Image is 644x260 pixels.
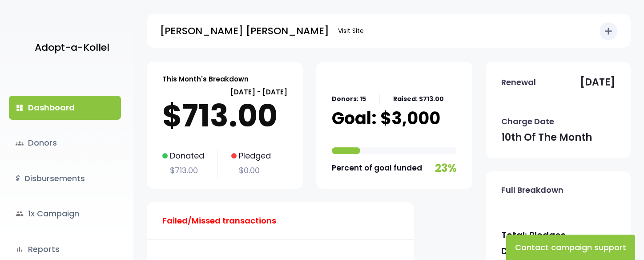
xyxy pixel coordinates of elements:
p: 23% [435,158,457,178]
p: Full Breakdown [501,183,563,197]
a: dashboardDashboard [9,96,121,120]
p: Renewal [501,75,536,89]
a: group1x Campaign [9,202,121,226]
p: Donors: 15 [332,93,366,105]
p: Donated [162,149,204,163]
p: 10th of the month [501,129,592,146]
p: Charge Date [501,114,554,129]
i: $ [16,172,20,185]
p: Adopt-a-Kollel [35,39,109,57]
p: This Month's Breakdown [162,73,249,85]
span: groups [16,139,24,147]
a: Adopt-a-Kollel [30,26,109,69]
p: $713.00 [162,98,287,134]
p: Failed/Missed transactions [162,214,276,228]
button: Contact campaign support [506,235,635,260]
i: dashboard [16,104,24,112]
p: [PERSON_NAME] [PERSON_NAME] [160,22,329,40]
i: group [16,210,24,218]
a: Visit Site [334,22,368,40]
p: $0.00 [231,163,271,178]
p: Raised: $713.00 [393,93,444,105]
p: Percent of goal funded [332,161,422,175]
p: Goal: $3,000 [332,110,440,127]
a: $Disbursements [9,167,121,191]
button: add [600,22,617,40]
p: $713.00 [162,163,204,178]
p: [DATE] - [DATE] [162,86,287,98]
i: bar_chart [16,245,24,253]
p: Pledged [231,149,271,163]
i: add [603,26,614,37]
a: groupsDonors [9,131,121,155]
p: [DATE] [580,73,615,91]
p: Total: Pledges, Donations [501,227,615,259]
